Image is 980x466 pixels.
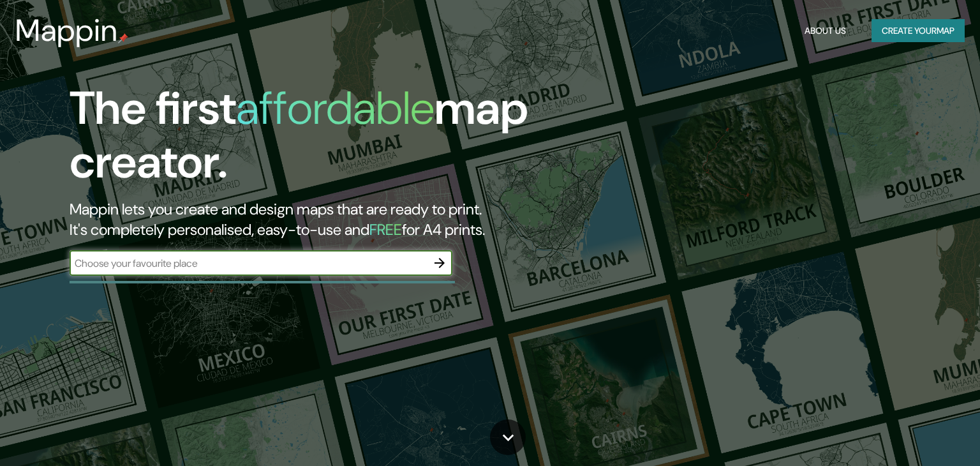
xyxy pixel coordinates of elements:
[799,19,851,43] button: About Us
[236,79,434,138] h1: affordable
[369,220,402,239] h5: FREE
[70,82,560,199] h1: The first map creator.
[872,19,965,43] button: Create yourmap
[15,13,118,49] h3: Mappin
[70,256,427,271] input: Choose your favourite place
[70,199,560,240] h2: Mappin lets you create and design maps that are ready to print. It's completely personalised, eas...
[866,416,966,452] iframe: Help widget launcher
[118,33,128,43] img: mappin-pin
